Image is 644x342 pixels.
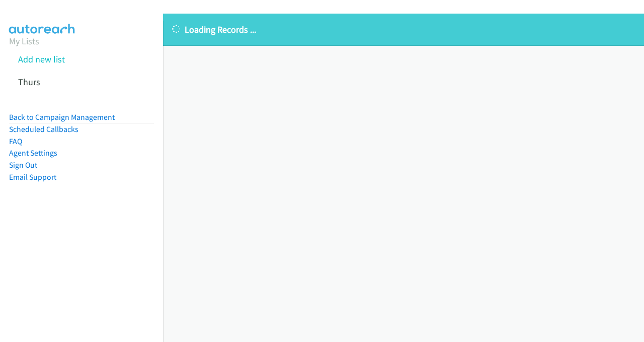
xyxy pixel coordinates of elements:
p: Loading Records ... [172,23,635,36]
a: Thurs [18,76,40,88]
a: Email Support [9,172,56,182]
a: Sign Out [9,160,37,170]
a: My Lists [9,35,39,47]
a: Add new list [18,53,65,65]
a: Agent Settings [9,148,57,158]
a: Scheduled Callbacks [9,124,78,134]
a: Back to Campaign Management [9,112,115,122]
a: FAQ [9,136,22,146]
